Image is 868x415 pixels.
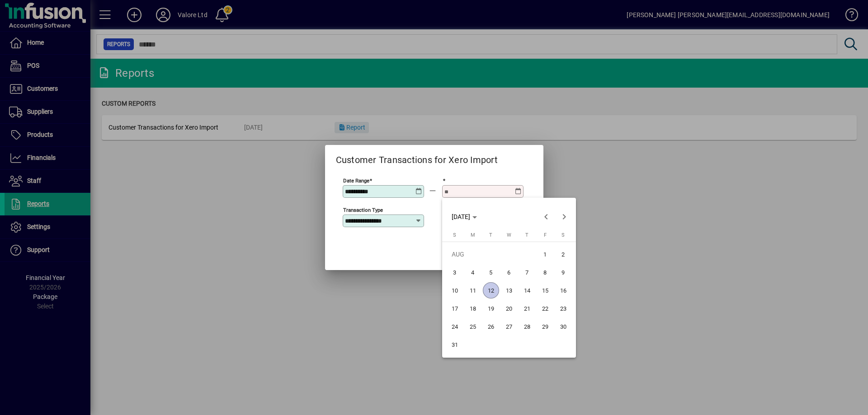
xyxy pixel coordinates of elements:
span: 23 [555,300,571,317]
span: 24 [447,318,463,335]
span: 4 [465,264,481,280]
button: Sun Aug 31 2025 [446,336,464,354]
button: Thu Aug 28 2025 [518,317,536,336]
button: Sat Aug 09 2025 [554,263,572,281]
td: AUG [446,245,536,263]
button: Sun Aug 10 2025 [446,281,464,299]
span: 5 [483,264,499,280]
span: T [525,232,528,238]
button: Fri Aug 01 2025 [536,245,554,263]
button: Wed Aug 20 2025 [500,299,518,317]
span: 21 [519,300,535,317]
button: Mon Aug 11 2025 [464,281,482,299]
span: 10 [447,282,463,298]
span: S [453,232,456,238]
button: Next month [555,208,573,226]
button: Wed Aug 06 2025 [500,263,518,281]
span: 1 [537,246,553,262]
button: Tue Aug 12 2025 [482,281,500,299]
span: 11 [465,282,481,298]
span: 16 [555,282,571,298]
span: M [471,232,475,238]
button: Wed Aug 27 2025 [500,317,518,336]
button: Wed Aug 13 2025 [500,281,518,299]
span: 17 [447,300,463,317]
button: Tue Aug 19 2025 [482,299,500,317]
button: Thu Aug 07 2025 [518,263,536,281]
button: Previous month [537,208,555,226]
button: Sun Aug 17 2025 [446,299,464,317]
span: 14 [519,282,535,298]
button: Sat Aug 30 2025 [554,317,572,336]
button: Sun Aug 03 2025 [446,263,464,281]
button: Mon Aug 18 2025 [464,299,482,317]
span: 3 [447,264,463,280]
button: Thu Aug 14 2025 [518,281,536,299]
span: S [561,232,565,238]
button: Fri Aug 29 2025 [536,317,554,336]
span: 27 [501,318,517,335]
span: 13 [501,282,517,298]
span: 8 [537,264,553,280]
button: Sat Aug 23 2025 [554,299,572,317]
span: [DATE] [452,213,470,220]
button: Mon Aug 25 2025 [464,317,482,336]
span: 15 [537,282,553,298]
button: Sat Aug 16 2025 [554,281,572,299]
span: 12 [483,282,499,298]
span: 22 [537,300,553,317]
button: Tue Aug 26 2025 [482,317,500,336]
span: 29 [537,318,553,335]
span: 6 [501,264,517,280]
button: Mon Aug 04 2025 [464,263,482,281]
span: T [489,232,492,238]
span: F [544,232,547,238]
span: 31 [447,336,463,353]
button: Sat Aug 02 2025 [554,245,572,263]
span: 7 [519,264,535,280]
span: 18 [465,300,481,317]
button: Fri Aug 08 2025 [536,263,554,281]
span: 26 [483,318,499,335]
button: Fri Aug 22 2025 [536,299,554,317]
span: 9 [555,264,571,280]
span: 28 [519,318,535,335]
span: 19 [483,300,499,317]
button: Fri Aug 15 2025 [536,281,554,299]
button: Choose month and year [448,209,481,225]
span: 25 [465,318,481,335]
button: Sun Aug 24 2025 [446,317,464,336]
button: Tue Aug 05 2025 [482,263,500,281]
button: Thu Aug 21 2025 [518,299,536,317]
span: 20 [501,300,517,317]
span: 2 [555,246,571,262]
span: 30 [555,318,571,335]
span: W [507,232,511,238]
